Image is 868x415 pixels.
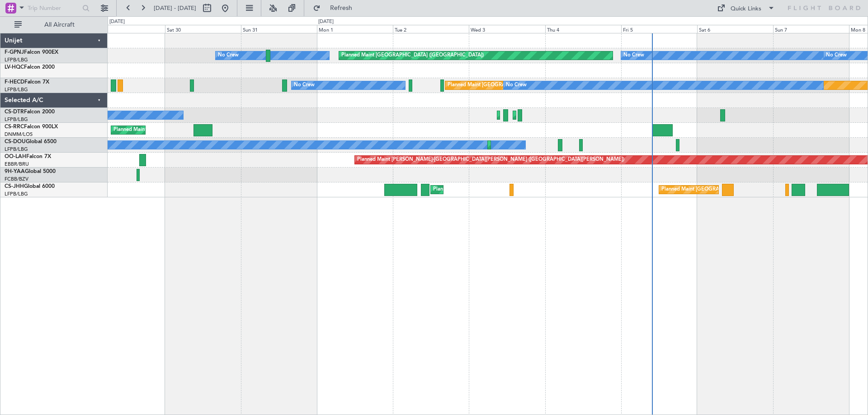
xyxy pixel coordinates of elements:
[89,25,165,33] div: Fri 29
[5,139,26,145] span: CS-DOU
[317,25,393,33] div: Mon 1
[826,49,847,62] div: No Crew
[5,146,28,153] a: LFPB/LBG
[5,176,28,182] a: FCBB/BZV
[623,49,644,62] div: No Crew
[318,18,334,26] div: [DATE]
[341,49,484,62] div: Planned Maint [GEOGRAPHIC_DATA] ([GEOGRAPHIC_DATA])
[5,191,28,197] a: LFPB/LBG
[5,184,24,189] span: CS-JHH
[294,79,315,92] div: No Crew
[5,154,51,159] a: OO-LAHFalcon 7X
[24,22,95,28] span: All Aircraft
[5,79,24,85] span: F-HECD
[697,25,773,33] div: Sat 6
[5,79,49,85] a: F-HECDFalcon 7X
[5,50,24,55] span: F-GPNJ
[661,183,804,196] div: Planned Maint [GEOGRAPHIC_DATA] ([GEOGRAPHIC_DATA])
[5,139,57,145] a: CS-DOUGlobal 6500
[773,25,849,33] div: Sun 7
[545,25,621,33] div: Thu 4
[5,169,56,174] a: 9H-YAAGlobal 5000
[621,25,697,33] div: Fri 5
[5,131,33,138] a: DNMM/LOS
[309,1,363,15] button: Refresh
[490,138,632,152] div: Planned Maint [GEOGRAPHIC_DATA] ([GEOGRAPHIC_DATA])
[731,5,761,14] div: Quick Links
[712,1,779,15] button: Quick Links
[5,154,26,159] span: OO-LAH
[5,116,28,123] a: LFPB/LBG
[506,79,527,92] div: No Crew
[5,56,28,63] a: LFPB/LBG
[5,109,24,115] span: CS-DTR
[28,1,80,15] input: Trip Number
[322,5,360,11] span: Refresh
[5,50,58,55] a: F-GPNJFalcon 900EX
[5,86,28,93] a: LFPB/LBG
[515,108,623,122] div: Planned Maint [GEOGRAPHIC_DATA] (Ataturk)
[469,25,545,33] div: Wed 3
[113,123,256,137] div: Planned Maint [GEOGRAPHIC_DATA] ([GEOGRAPHIC_DATA])
[393,25,469,33] div: Tue 2
[10,18,98,32] button: All Aircraft
[109,18,125,26] div: [DATE]
[433,183,576,196] div: Planned Maint [GEOGRAPHIC_DATA] ([GEOGRAPHIC_DATA])
[5,169,25,174] span: 9H-YAA
[5,124,24,130] span: CS-RRC
[5,65,55,70] a: LV-HQCFalcon 2000
[5,184,55,189] a: CS-JHHGlobal 6000
[5,124,58,130] a: CS-RRCFalcon 900LX
[5,65,24,70] span: LV-HQC
[165,25,241,33] div: Sat 30
[357,153,624,167] div: Planned Maint [PERSON_NAME]-[GEOGRAPHIC_DATA][PERSON_NAME] ([GEOGRAPHIC_DATA][PERSON_NAME])
[5,161,29,168] a: EBBR/BRU
[154,4,196,12] span: [DATE] - [DATE]
[218,49,239,62] div: No Crew
[5,109,55,115] a: CS-DTRFalcon 2000
[241,25,317,33] div: Sun 31
[448,79,590,92] div: Planned Maint [GEOGRAPHIC_DATA] ([GEOGRAPHIC_DATA])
